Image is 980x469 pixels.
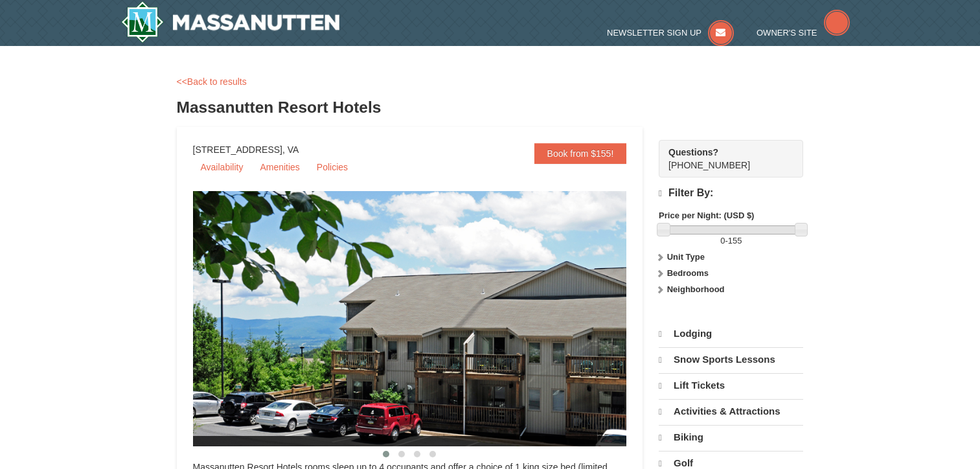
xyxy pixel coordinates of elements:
[121,1,340,43] img: Massanutten Resort Logo
[177,76,247,87] a: <<Back to results
[757,28,817,38] span: Owner's Site
[659,373,803,398] a: Lift Tickets
[534,143,627,164] a: Book from $155!
[668,147,718,157] strong: Questions?
[659,322,803,346] a: Lodging
[121,1,340,43] a: Massanutten Resort
[659,347,803,372] a: Snow Sports Lessons
[659,211,754,220] strong: Price per Night: (USD $)
[659,425,803,450] a: Biking
[177,95,804,120] h3: Massanutten Resort Hotels
[720,236,725,246] span: 0
[607,28,734,38] a: Newsletter Sign Up
[193,191,659,446] img: 19219026-1-e3b4ac8e.jpg
[309,157,356,177] a: Policies
[252,157,307,177] a: Amenities
[659,234,803,247] label: -
[659,399,803,424] a: Activities & Attractions
[193,157,251,177] a: Availability
[757,28,850,38] a: Owner's Site
[667,252,705,262] strong: Unit Type
[728,236,742,246] span: 155
[668,146,780,170] span: [PHONE_NUMBER]
[607,28,701,38] span: Newsletter Sign Up
[667,268,709,278] strong: Bedrooms
[667,284,725,294] strong: Neighborhood
[659,187,803,200] h4: Filter By:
